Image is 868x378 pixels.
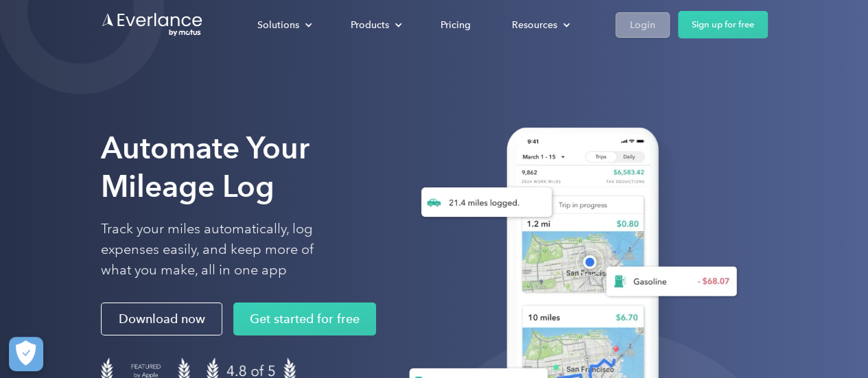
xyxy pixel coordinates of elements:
[101,12,204,38] a: Go to homepage
[630,16,655,34] div: Login
[337,13,413,37] div: Products
[615,12,670,38] a: Login
[244,13,323,37] div: Solutions
[9,337,43,371] button: Cookies Settings
[257,16,299,34] div: Solutions
[101,130,309,204] strong: Automate Your Mileage Log
[441,16,471,34] div: Pricing
[351,16,389,34] div: Products
[512,16,557,34] div: Resources
[101,303,222,335] a: Download now
[498,13,581,37] div: Resources
[233,303,376,335] a: Get started for free
[678,11,768,38] a: Sign up for free
[101,219,346,281] p: Track your miles automatically, log expenses easily, and keep more of what you make, all in one app
[427,13,484,37] a: Pricing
